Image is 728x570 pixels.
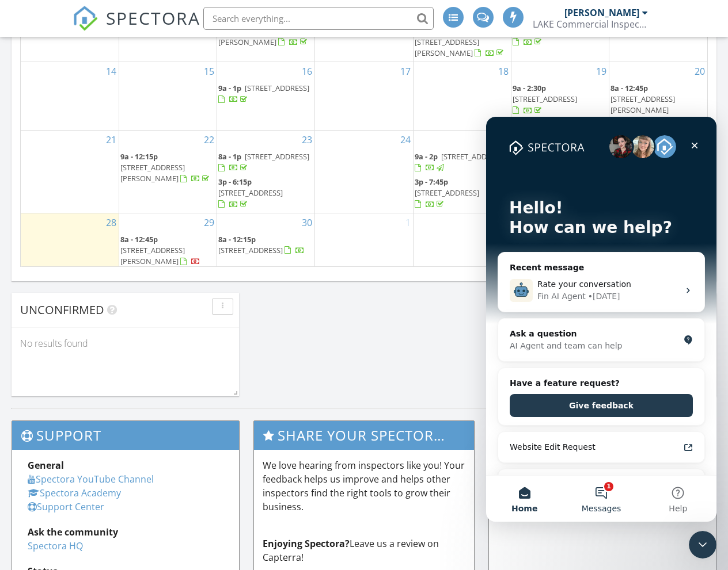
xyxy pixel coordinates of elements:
[415,25,510,61] a: 2p - 5:45p [STREET_ADDRESS][PERSON_NAME]
[533,18,648,30] div: LAKE Commercial Inspections & Consulting, llc.
[403,213,413,232] a: Go to October 1, 2025
[104,62,119,81] a: Go to September 14, 2025
[513,83,577,115] a: 9a - 2:30p [STREET_ADDRESS]
[398,62,413,81] a: Go to September 17, 2025
[611,82,706,129] a: 8a - 12:45p [STREET_ADDRESS][PERSON_NAME][PERSON_NAME]
[415,175,510,212] a: 3p - 7:45p [STREET_ADDRESS]
[217,62,315,131] td: Go to September 16, 2025
[496,62,511,81] a: Go to September 18, 2025
[120,150,215,186] a: 9a - 12:15p [STREET_ADDRESS][PERSON_NAME]
[513,3,605,47] a: 3p - 7p 5 [PERSON_NAME], [PERSON_NAME]-[PERSON_NAME] 31037
[415,177,448,187] span: 3p - 7:45p
[28,500,104,513] a: Support Center
[415,188,479,198] span: [STREET_ADDRESS]
[254,421,474,449] h3: Share Your Spectora Experience
[28,459,64,472] strong: General
[415,26,506,58] a: 2p - 5:45p [STREET_ADDRESS][PERSON_NAME]
[21,130,119,213] td: Go to September 21, 2025
[299,62,314,81] a: Go to September 16, 2025
[415,177,479,209] a: 3p - 7:45p [STREET_ADDRESS]
[245,151,309,162] span: [STREET_ADDRESS]
[315,130,413,213] td: Go to September 24, 2025
[120,234,200,266] a: 8a - 12:45p [STREET_ADDRESS][PERSON_NAME]
[119,130,217,213] td: Go to September 22, 2025
[513,82,608,118] a: 9a - 2:30p [STREET_ADDRESS]
[398,131,413,149] a: Go to September 24, 2025
[413,130,511,213] td: Go to September 25, 2025
[218,234,305,255] a: 8a - 12:15p [STREET_ADDRESS]
[315,62,413,131] td: Go to September 17, 2025
[415,150,510,175] a: 9a - 2p [STREET_ADDRESS]
[217,130,315,213] td: Go to September 23, 2025
[486,117,716,522] iframe: Intercom live chat
[611,94,675,126] span: [STREET_ADDRESS][PERSON_NAME][PERSON_NAME]
[415,151,438,162] span: 9a - 2p
[21,62,119,131] td: Go to September 14, 2025
[611,83,648,93] span: 8a - 12:45p
[441,151,506,162] span: [STREET_ADDRESS]
[413,62,511,131] td: Go to September 18, 2025
[120,234,158,244] span: 8a - 12:45p
[511,62,609,131] td: Go to September 19, 2025
[120,233,215,269] a: 8a - 12:45p [STREET_ADDRESS][PERSON_NAME]
[315,213,413,307] td: Go to October 1, 2025
[218,234,256,244] span: 8a - 12:15p
[218,151,241,162] span: 8a - 1p
[119,62,217,131] td: Go to September 15, 2025
[120,151,158,162] span: 9a - 12:15p
[28,540,83,552] a: Spectora HQ
[218,175,313,212] a: 3p - 6:15p [STREET_ADDRESS]
[594,62,609,81] a: Go to September 19, 2025
[21,213,119,307] td: Go to September 28, 2025
[689,531,716,558] iframe: Intercom live chat
[104,131,119,149] a: Go to September 21, 2025
[120,151,211,183] a: 9a - 12:15p [STREET_ADDRESS][PERSON_NAME]
[203,7,434,30] input: Search everything...
[218,26,283,47] span: [STREET_ADDRESS][PERSON_NAME]
[611,83,702,127] a: 8a - 12:45p [STREET_ADDRESS][PERSON_NAME][PERSON_NAME]
[218,151,309,173] a: 8a - 1p [STREET_ADDRESS]
[28,473,154,485] a: Spectora YouTube Channel
[513,94,577,104] span: [STREET_ADDRESS]
[73,6,98,31] img: The Best Home Inspection Software - Spectora
[263,537,350,550] strong: Enjoying Spectora?
[217,213,315,307] td: Go to September 30, 2025
[73,16,200,40] a: SPECTORA
[609,62,707,131] td: Go to September 20, 2025
[413,213,511,307] td: Go to October 2, 2025
[218,245,283,255] span: [STREET_ADDRESS]
[299,213,314,232] a: Go to September 30, 2025
[20,302,104,317] span: Unconfirmed
[299,131,314,149] a: Go to September 23, 2025
[263,537,465,564] p: Leave us a review on Capterra!
[415,37,479,58] span: [STREET_ADDRESS][PERSON_NAME]
[564,7,639,18] div: [PERSON_NAME]
[12,328,239,359] div: No results found
[28,487,121,499] a: Spectora Academy
[218,83,309,104] a: 9a - 1p [STREET_ADDRESS]
[218,82,313,106] a: 9a - 1p [STREET_ADDRESS]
